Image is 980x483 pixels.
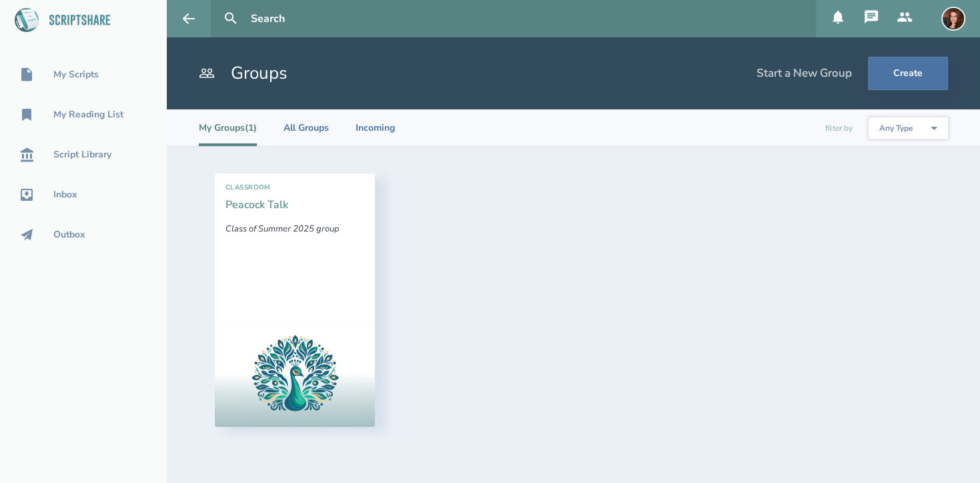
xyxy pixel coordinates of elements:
img: user_1750385751-crop.jpg [941,7,965,31]
a: Peacock Talk [225,197,288,212]
h1: Groups [199,61,288,85]
div: My Scripts [53,69,99,80]
div: Script Library [53,149,111,160]
div: Inbox [53,189,77,200]
div: Outbox [53,229,85,240]
li: My Groups (1) [199,109,257,146]
p: Class of Summer 2025 group [225,223,364,284]
div: My Reading List [53,109,123,120]
div: Classroom [225,184,364,192]
div: Start a New Group [757,66,852,81]
button: Create [868,57,948,90]
div: filter by [825,109,853,146]
li: Incoming [356,109,395,146]
li: All Groups [284,109,329,146]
